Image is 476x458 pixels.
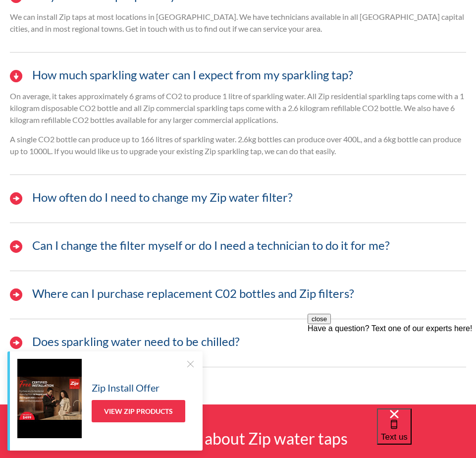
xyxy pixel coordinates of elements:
[92,380,159,395] h5: Zip Install Offer
[308,314,476,421] iframe: podium webchat widget prompt
[92,400,185,422] a: View Zip Products
[32,335,240,349] h3: Does sparkling water need to be chilled?
[10,133,466,157] p: A single CO2 bottle can produce up to 166 litres of sparkling water. 2.6kg bottles can produce ov...
[10,90,466,126] p: On average, it takes approximately 6 grams of CO2 to produce 1 litre of sparkling water. All Zip ...
[32,286,354,301] h3: Where can I purchase replacement C02 bottles and Zip filters?
[95,427,382,451] h2: Get advice about Zip water taps
[10,11,466,35] p: We can install Zip taps at most locations in [GEOGRAPHIC_DATA]. We have technicians available in ...
[32,68,353,82] h3: How much sparkling water can I expect from my sparkling tap?
[32,238,390,253] h3: Can I change the filter myself or do I need a technician to do it for me?
[32,190,293,205] h3: How often do I need to change my Zip water filter?
[17,359,82,438] img: Zip Install Offer
[377,408,476,458] iframe: podium webchat widget bubble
